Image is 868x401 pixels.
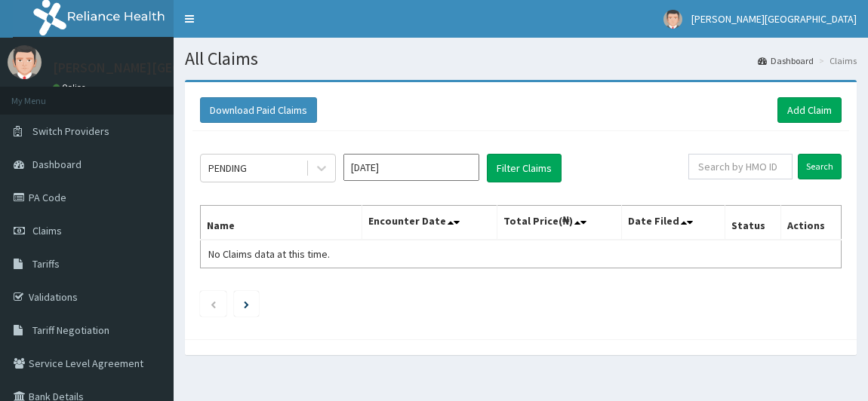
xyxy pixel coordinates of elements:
span: Switch Providers [32,124,109,138]
span: Claims [32,224,62,237]
a: Next page [244,297,249,311]
input: Search [798,154,842,179]
img: User Image [663,10,682,29]
img: User Image [8,45,42,79]
a: Previous page [210,297,217,311]
a: Add Claim [777,97,842,123]
button: Download Paid Claims [200,97,317,123]
span: Tariffs [32,257,60,271]
th: Total Price(₦) [497,206,622,240]
span: No Claims data at this time. [208,247,330,261]
div: PENDING [208,161,247,176]
input: Search by HMO ID [688,154,793,179]
button: Filter Claims [487,154,562,182]
th: Date Filed [622,206,725,240]
th: Encounter Date [362,206,497,240]
span: [PERSON_NAME][GEOGRAPHIC_DATA] [691,12,857,26]
span: Dashboard [32,158,82,171]
input: Select Month and Year [343,154,479,181]
a: Online [53,82,89,93]
th: Actions [781,206,842,240]
a: Dashboard [758,54,814,67]
p: [PERSON_NAME][GEOGRAPHIC_DATA] [53,61,276,75]
li: Claims [815,54,857,67]
span: Tariff Negotiation [32,323,109,337]
th: Name [201,206,362,240]
th: Status [725,206,781,240]
h1: All Claims [185,49,857,69]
